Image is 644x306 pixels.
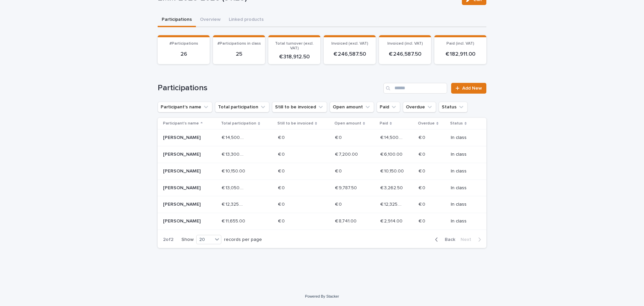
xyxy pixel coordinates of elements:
[163,168,211,174] p: [PERSON_NAME]
[377,102,400,112] button: Paid
[419,200,427,207] p: € 0
[158,102,212,112] button: Participant's name
[222,167,247,174] p: € 10,150.00
[458,237,486,243] button: Next
[380,134,406,141] p: € 14,500.00
[451,202,476,207] p: In class
[451,152,476,157] p: In class
[162,51,206,57] p: 26
[158,83,381,93] h1: Participations
[278,167,286,174] p: € 0
[335,184,358,191] p: € 9,787.50
[158,213,486,230] tr: [PERSON_NAME]€ 11,655.00€ 11,655.00 € 0€ 0 € 8,741.00€ 8,741.00 € 2,914.00€ 2,914.00 € 0€ 0 In class
[441,237,455,242] span: Back
[380,200,406,207] p: € 12,325.00
[222,184,247,191] p: € 13,050.00
[305,294,339,298] a: Powered By Stacker
[225,13,268,27] button: Linked products
[224,237,262,243] p: records per page
[217,51,261,57] p: 25
[278,184,286,191] p: € 0
[328,51,372,57] p: € 246,587.50
[163,135,211,141] p: [PERSON_NAME]
[217,42,261,46] span: #Participations in class
[380,120,388,127] p: Paid
[163,152,211,157] p: [PERSON_NAME]
[380,150,404,157] p: € 6,100.00
[278,217,286,224] p: € 0
[446,42,474,46] span: Paid (incl. VAT)
[419,134,427,141] p: € 0
[277,120,313,127] p: Still to be invoiced
[163,185,211,191] p: [PERSON_NAME]
[383,83,447,94] input: Search
[222,200,247,207] p: € 12,325.00
[461,237,475,242] span: Next
[335,150,359,157] p: € 7,200.00
[462,86,482,91] span: Add New
[451,135,476,141] p: In class
[158,130,486,146] tr: [PERSON_NAME]€ 14,500.00€ 14,500.00 € 0€ 0 € 0€ 0 € 14,500.00€ 14,500.00 € 0€ 0 In class
[334,120,361,127] p: Open amount
[439,102,468,112] button: Status
[451,185,476,191] p: In class
[197,236,213,243] div: 20
[383,51,427,57] p: € 246,587.50
[163,120,199,127] p: Participant's name
[222,150,247,157] p: € 13,300.00
[275,42,314,50] span: Total turnover (excl. VAT)
[278,134,286,141] p: € 0
[181,237,194,243] p: Show
[158,13,196,27] button: Participations
[331,42,368,46] span: Invoiced (excl. VAT)
[278,150,286,157] p: € 0
[222,134,247,141] p: € 14,500.00
[158,163,486,180] tr: [PERSON_NAME]€ 10,150.00€ 10,150.00 € 0€ 0 € 0€ 0 € 10,150.00€ 10,150.00 € 0€ 0 In class
[450,120,463,127] p: Status
[335,217,358,224] p: € 8,741.00
[419,167,427,174] p: € 0
[221,120,256,127] p: Total participation
[158,196,486,213] tr: [PERSON_NAME]€ 12,325.00€ 12,325.00 € 0€ 0 € 0€ 0 € 12,325.00€ 12,325.00 € 0€ 0 In class
[380,167,405,174] p: € 10,150.00
[222,217,247,224] p: € 11,655.00
[380,184,404,191] p: € 3,262.50
[163,218,211,224] p: [PERSON_NAME]
[335,167,343,174] p: € 0
[158,232,179,248] p: 2 of 2
[451,83,486,94] a: Add New
[158,180,486,196] tr: [PERSON_NAME]€ 13,050.00€ 13,050.00 € 0€ 0 € 9,787.50€ 9,787.50 € 3,262.50€ 3,262.50 € 0€ 0 In class
[419,217,427,224] p: € 0
[335,200,343,207] p: € 0
[438,51,482,57] p: € 182,911.00
[330,102,374,112] button: Open amount
[158,146,486,163] tr: [PERSON_NAME]€ 13,300.00€ 13,300.00 € 0€ 0 € 7,200.00€ 7,200.00 € 6,100.00€ 6,100.00 € 0€ 0 In class
[403,102,436,112] button: Overdue
[272,102,327,112] button: Still to be invoiced
[451,218,476,224] p: In class
[272,54,316,60] p: € 318,912.50
[215,102,269,112] button: Total participation
[169,42,198,46] span: #Participations
[387,42,423,46] span: Invoiced (incl. VAT)
[278,200,286,207] p: € 0
[335,134,343,141] p: € 0
[380,217,404,224] p: € 2,914.00
[419,184,427,191] p: € 0
[430,237,458,243] button: Back
[419,150,427,157] p: € 0
[163,202,211,207] p: [PERSON_NAME]
[196,13,225,27] button: Overview
[451,168,476,174] p: In class
[418,120,435,127] p: Overdue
